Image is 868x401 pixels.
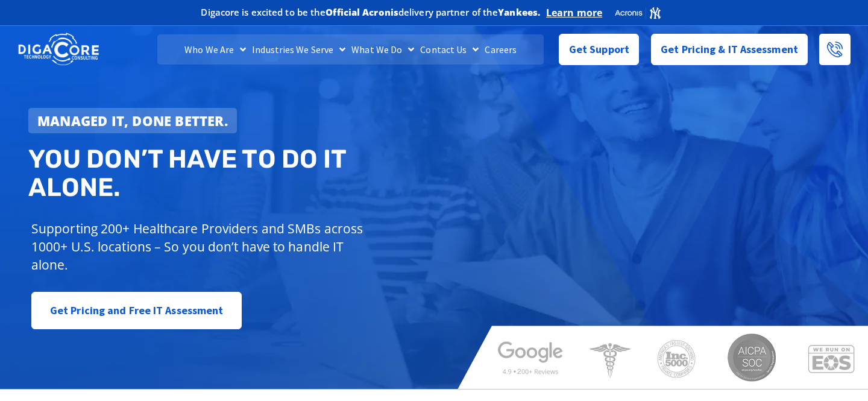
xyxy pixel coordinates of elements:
[325,6,398,18] b: Official Acronis
[28,108,237,133] a: Managed IT, done better.
[498,6,540,18] b: Yankees.
[661,37,798,62] span: Get Pricing & IT Assessment
[181,34,249,65] a: Who We Are
[31,292,242,329] a: Get Pricing and Free IT Assessment
[482,34,520,65] a: Careers
[614,6,661,20] img: Acronis
[18,32,99,67] img: DigaCore Technology Consulting
[546,7,602,19] a: Learn more
[569,37,629,62] span: Get Support
[37,112,228,130] strong: Managed IT, done better.
[201,8,540,17] h2: Digacore is excited to be the delivery partner of the
[157,34,544,65] nav: Menu
[651,34,808,65] a: Get Pricing & IT Assessment
[559,34,639,65] a: Get Support
[249,34,348,65] a: Industries We Serve
[31,219,368,274] p: Supporting 200+ Healthcare Providers and SMBs across 1000+ U.S. locations – So you don’t have to ...
[50,298,223,323] span: Get Pricing and Free IT Assessment
[417,34,482,65] a: Contact Us
[348,34,417,65] a: What We Do
[28,145,443,201] h2: You don’t have to do IT alone.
